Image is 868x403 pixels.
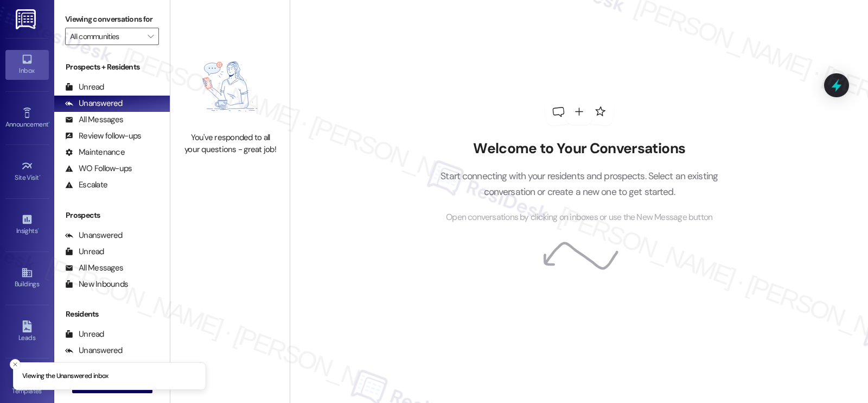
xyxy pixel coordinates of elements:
[65,345,123,356] div: Unanswered
[22,371,108,381] p: Viewing the Unanswered inbox
[446,211,712,224] span: Open conversations by clicking on inboxes or use the New Message button
[148,32,154,41] i: 
[65,11,159,28] label: Viewing conversations for
[5,317,49,347] a: Leads
[65,262,123,274] div: All Messages
[182,132,278,155] div: You've responded to all your questions - great job!
[65,98,123,109] div: Unanswered
[65,147,125,158] div: Maintenance
[5,157,49,186] a: Site Visit •
[65,114,123,125] div: All Messages
[65,279,128,290] div: New Inbounds
[424,168,735,199] p: Start connecting with your residents and prospects. Select an existing conversation or create a n...
[65,81,104,93] div: Unread
[65,163,132,174] div: WO Follow-ups
[54,61,170,73] div: Prospects + Residents
[424,140,735,158] h2: Welcome to Your Conversations
[182,46,278,127] img: empty-state
[37,225,39,233] span: •
[65,130,141,142] div: Review follow-ups
[10,359,21,370] button: Close toast
[5,263,49,293] a: Buildings
[65,246,104,257] div: Unread
[65,179,107,191] div: Escalate
[65,329,104,340] div: Unread
[5,370,49,400] a: Templates •
[54,308,170,320] div: Residents
[65,230,123,241] div: Unanswered
[39,172,41,180] span: •
[48,119,50,127] span: •
[54,210,170,221] div: Prospects
[16,9,38,29] img: ResiDesk Logo
[5,210,49,240] a: Insights •
[70,28,142,45] input: All communities
[5,50,49,79] a: Inbox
